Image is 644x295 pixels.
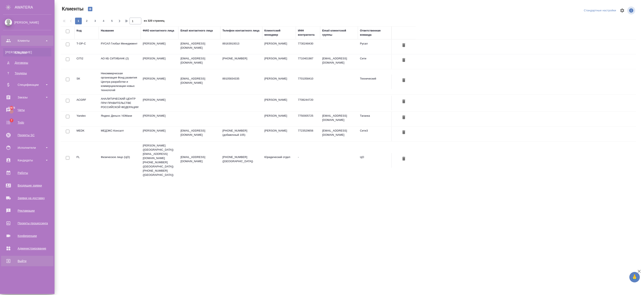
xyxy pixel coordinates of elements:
span: 30878 [5,106,18,110]
a: 7Todo [1,117,53,128]
td: Физическое лицо (ЦО) [99,153,141,168]
td: Русал [358,39,391,54]
p: [EMAIL_ADDRESS][DOMAIN_NAME] [180,77,218,85]
td: МЕДЭКС-Консалт [99,127,141,141]
a: ДДоговоры [3,59,51,67]
td: 7750005725 [296,112,320,126]
span: 4 [100,19,107,23]
button: Удалить [400,98,407,106]
div: Рекламации [3,208,51,214]
td: [PERSON_NAME] [262,54,296,69]
p: [EMAIL_ADDRESS][DOMAIN_NAME] [180,129,218,137]
button: 2 [83,18,90,24]
a: Рекламации [1,205,53,216]
span: 🙏 [631,273,638,282]
td: 7708244720 [296,96,320,110]
td: - [296,153,320,168]
a: Выйти [1,256,53,266]
div: Администрирование [3,245,51,252]
div: Работы [3,170,51,176]
div: Название [101,29,114,33]
td: Некоммерческая организация Фонд развития Центра разработки и коммерциализации новых технологий [99,69,141,94]
td: MEDK [74,127,99,141]
td: ACGRF [74,96,99,110]
a: [PERSON_NAME]Клиенты [3,48,51,56]
td: CITI2 [74,54,99,69]
div: Телефон контактного лица [222,29,260,33]
div: Клиентский менеджер [264,29,294,37]
button: 5 [109,18,115,24]
td: [PERSON_NAME] [141,96,178,110]
a: Заявки на доставку [1,193,53,203]
div: Кандидаты [3,157,51,163]
td: [PERSON_NAME] [262,112,296,126]
td: [PERSON_NAME] [141,54,178,69]
p: 89105834335 [222,77,260,81]
div: Чаты [3,107,51,113]
td: [PERSON_NAME] ([GEOGRAPHIC_DATA]) [EMAIL_ADDRESS][DOMAIN_NAME] [PHONE_NUMBER] ([GEOGRAPHIC_DATA])... [141,141,178,179]
div: Email клиентской группы [322,29,356,37]
td: 7701058410 [296,74,320,89]
td: 7710401987 [296,54,320,69]
td: [PERSON_NAME] [262,74,296,89]
button: Удалить [400,155,407,163]
td: [PERSON_NAME] [141,112,178,126]
td: [EMAIL_ADDRESS][DOMAIN_NAME] [320,112,358,126]
td: [PERSON_NAME] [262,39,296,54]
span: из 320 страниц [144,18,164,24]
div: Проекты SC [3,132,51,138]
td: SK [74,74,99,89]
button: Удалить [400,56,407,64]
td: Технический [358,74,391,89]
button: 🙏 [629,272,640,282]
div: Спецификации [3,82,51,88]
td: FL [74,153,99,168]
td: 7730248430 [296,39,320,54]
div: Конференции [3,233,51,239]
td: РУСАЛ Глобал Менеджмент [99,39,141,54]
button: Удалить [400,114,407,121]
span: Клиенты [61,5,83,12]
div: Входящие заявки [3,182,51,189]
td: T-OP-C [74,39,99,54]
td: ЦО [358,153,391,168]
td: Яндекс Деньги / ЮМани [99,112,141,126]
p: [EMAIL_ADDRESS][DOMAIN_NAME] [180,155,218,163]
div: split button [583,7,617,14]
div: Выйти [3,258,51,264]
td: [PERSON_NAME] [262,96,296,110]
span: 2 [83,19,90,23]
span: Настроить таблицу [617,5,627,16]
a: Проекты SC [1,130,53,140]
td: Yandex [74,112,99,126]
a: Конференции [1,231,53,241]
a: Администрирование [1,243,53,254]
p: [PHONE_NUMBER] [222,56,260,61]
div: AWATERA [15,3,55,12]
div: Проекты процессинга [3,220,51,226]
span: 5 [109,19,115,23]
td: [PERSON_NAME] [141,39,178,54]
a: Работы [1,168,53,178]
p: 89163910013 [222,42,260,46]
td: [EMAIL_ADDRESS][DOMAIN_NAME] [320,127,358,141]
div: Todo [3,119,51,126]
a: Входящие заявки [1,180,53,191]
span: 7 [8,118,15,123]
a: 30878Чаты [1,105,53,115]
button: Удалить [400,77,407,84]
div: ИНН контрагента [298,29,318,37]
p: [PHONE_NUMBER] ([GEOGRAPHIC_DATA]) [222,155,260,163]
div: [PERSON_NAME] [3,20,51,25]
div: Заказы [3,94,51,101]
div: Клиенты [5,50,49,54]
div: Исполнители [3,145,51,151]
span: Посмотреть информацию [627,7,636,14]
td: [PERSON_NAME] [141,74,178,89]
div: Клиенты [3,38,51,44]
td: 7723529656 [296,127,320,141]
td: [EMAIL_ADDRESS][DOMAIN_NAME] [320,54,358,69]
td: Таганка [358,112,391,126]
a: ТТендеры [3,69,51,77]
div: Договоры [5,61,49,65]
